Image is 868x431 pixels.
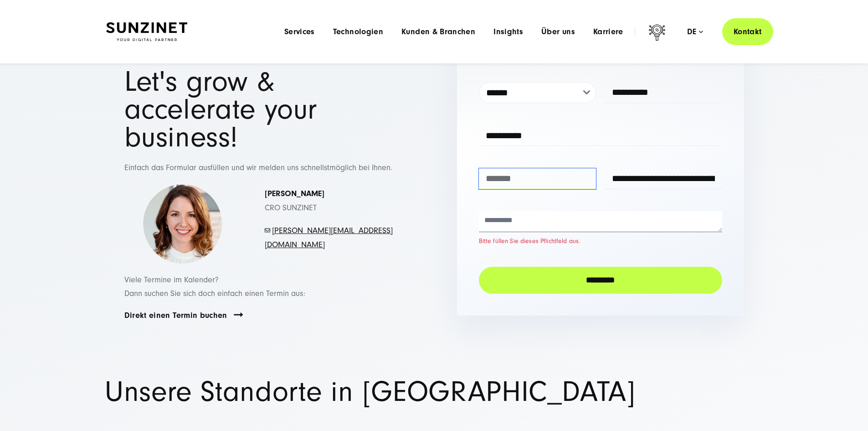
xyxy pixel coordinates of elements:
[105,378,763,406] h1: Unsere Standorte in [GEOGRAPHIC_DATA]
[124,275,305,299] span: Viele Termine im Kalender? Dann suchen Sie sich doch einfach einen Termin aus:
[722,18,773,45] a: Kontakt
[284,27,315,36] a: Services
[333,27,383,36] a: Technologien
[593,27,623,36] a: Karriere
[124,65,318,154] span: Let's grow & accelerate your business!
[143,184,222,264] img: Simona-kontakt-page-picture
[106,22,187,42] img: SUNZINET Full Service Digital Agentur
[124,163,392,172] span: Einfach das Formular ausfüllen und wir melden uns schnellstmöglich bei Ihnen.
[687,27,703,36] div: de
[265,189,324,198] strong: [PERSON_NAME]
[493,27,523,36] a: Insights
[270,226,272,235] span: -
[265,187,393,215] p: CRO SUNZINET
[479,237,722,246] label: Bitte füllen Sie dieses Pflichtfeld aus.
[541,27,575,36] a: Über uns
[265,226,393,249] a: [PERSON_NAME][EMAIL_ADDRESS][DOMAIN_NAME]
[401,27,475,36] a: Kunden & Branchen
[124,310,227,321] a: Direkt einen Termin buchen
